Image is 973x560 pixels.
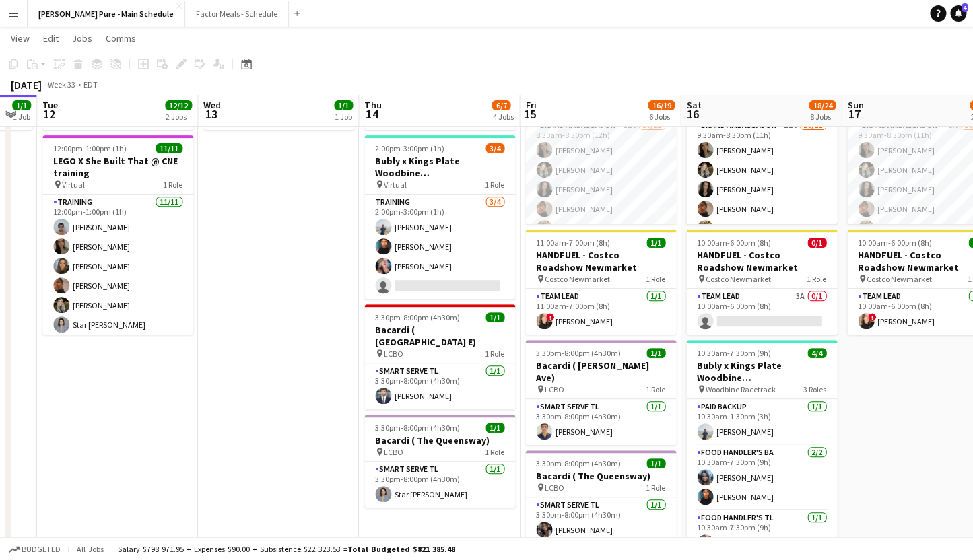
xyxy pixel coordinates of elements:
[74,544,106,554] span: All jobs
[38,30,64,47] a: Edit
[100,30,141,47] a: Comms
[11,32,30,44] span: View
[67,30,98,47] a: Jobs
[950,5,966,22] a: 4
[22,545,61,554] span: Budgeted
[83,79,98,90] div: EDT
[7,542,63,557] button: Budgeted
[118,544,455,554] div: Salary $798 971.95 + Expenses $90.00 + Subsistence $22 323.53 =
[72,32,92,44] span: Jobs
[43,32,59,44] span: Edit
[347,544,455,554] span: Total Budgeted $821 385.48
[5,30,35,47] a: View
[106,32,136,44] span: Comms
[28,1,185,27] button: [PERSON_NAME] Pure - Main Schedule
[185,1,289,27] button: Factor Meals - Schedule
[962,3,968,12] span: 4
[11,78,42,92] div: [DATE]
